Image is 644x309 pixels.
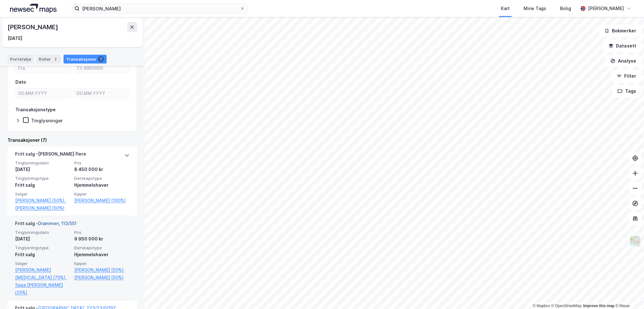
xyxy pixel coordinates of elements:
input: Til 9950000 [74,63,129,73]
input: Fra [16,63,71,73]
div: Transaksjonstype [15,106,56,113]
a: [PERSON_NAME] (100%) [74,197,130,204]
div: 7 [98,56,104,62]
div: 2 [52,56,58,62]
div: Fritt salg - [PERSON_NAME] flere [15,150,86,160]
div: Mine Tags [524,5,546,12]
div: Fritt salg - [15,220,76,230]
input: Søk på adresse, matrikkel, gårdeiere, leietakere eller personer [80,4,240,13]
button: Analyse [605,55,641,67]
a: Saga [PERSON_NAME] (25%) [15,281,70,296]
input: DD.MM.YYYY [16,89,71,98]
div: Transaksjoner [64,55,107,63]
div: 8 450 000 kr [74,166,130,173]
span: Selger [15,191,70,197]
div: Fritt salg [15,181,70,189]
span: Tinglysningstype [15,176,70,181]
button: Filter [611,70,641,82]
div: Fritt salg [15,251,70,258]
span: Selger [15,261,70,266]
div: [DATE] [15,166,70,173]
span: Tinglysningsdato [15,160,70,166]
span: Pris [74,160,130,166]
a: [PERSON_NAME] (50%), [74,266,130,274]
button: Tags [612,85,641,97]
a: [PERSON_NAME][MEDICAL_DATA] (75%), [15,266,70,281]
span: Tinglysningsdato [15,230,70,235]
a: Improve this map [583,304,614,308]
div: Kart [501,5,510,12]
div: Hjemmelshaver [74,251,130,258]
div: Transaksjoner (7) [8,136,137,144]
span: Eierskapstype [74,176,130,181]
span: Eierskapstype [74,245,130,251]
iframe: Chat Widget [613,279,644,309]
div: Roller [36,55,61,63]
a: [PERSON_NAME] (50%) [74,274,130,281]
a: Mapbox [533,304,550,308]
div: Dato [15,78,26,86]
div: 9 950 000 kr [74,235,130,243]
div: [DATE] [8,35,22,42]
img: Z [629,235,641,247]
a: [PERSON_NAME] (50%) [15,204,70,212]
a: OpenStreetMap [551,304,582,308]
div: [DATE] [15,235,70,243]
span: Kjøper [74,191,130,197]
div: Bolig [560,5,571,12]
span: Pris [74,230,130,235]
img: logo.a4113a55bc3d86da70a041830d287a7e.svg [10,4,57,13]
a: [PERSON_NAME] (50%), [15,197,70,204]
button: Datasett [603,40,641,52]
a: Drammen, 113/551 [38,221,76,226]
div: Tinglysninger [31,118,63,124]
div: Hjemmelshaver [74,181,130,189]
span: Kjøper [74,261,130,266]
div: [PERSON_NAME] [8,22,59,32]
button: Bokmerker [599,25,641,37]
input: DD.MM.YYYY [74,89,129,98]
div: Portefølje [8,55,34,63]
span: Tinglysningstype [15,245,70,251]
div: [PERSON_NAME] [588,5,624,12]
